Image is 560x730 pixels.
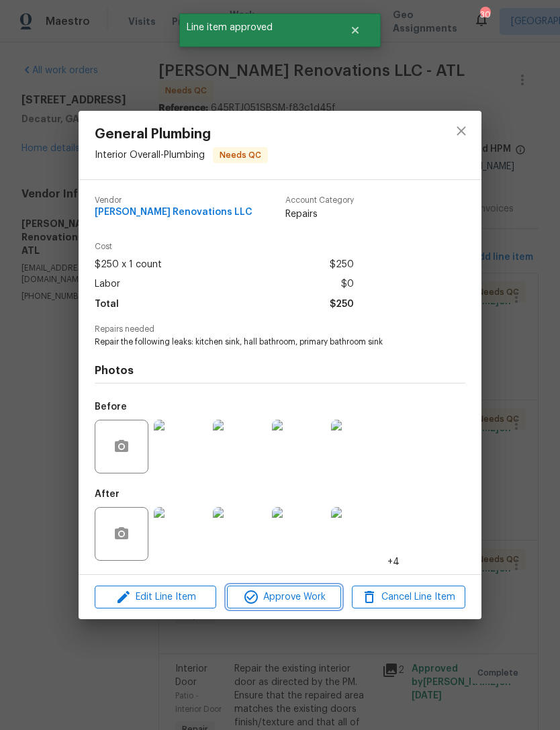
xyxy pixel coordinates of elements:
span: Needs QC [214,148,267,162]
span: Labor [95,275,120,294]
h4: Photos [95,364,465,377]
span: $0 [341,275,354,294]
span: Approve Work [231,589,336,606]
span: [PERSON_NAME] Renovations LLC [95,208,252,218]
span: Cancel Line Item [356,589,461,606]
span: Repairs needed [95,325,465,334]
span: $250 x 1 count [95,255,162,275]
span: Account Category [285,196,354,205]
button: close [445,115,477,147]
span: Interior Overall - Plumbing [95,150,205,159]
span: Line item approved [179,13,333,42]
span: Repairs [285,208,354,221]
button: Approve Work [227,586,340,609]
span: Vendor [95,196,252,205]
span: $250 [330,295,354,314]
button: Close [333,17,377,44]
span: +4 [387,555,400,569]
span: $250 [330,255,354,275]
button: Cancel Line Item [352,586,465,609]
span: Cost [95,242,354,251]
span: Edit Line Item [99,589,212,606]
h5: After [95,490,120,499]
button: Edit Line Item [95,586,216,609]
span: Total [95,295,119,314]
h5: Before [95,402,127,412]
span: Repair the following leaks: kitchen sink, hall bathroom, primary bathroom sink [95,336,428,348]
div: 30 [480,8,489,21]
span: General Plumbing [95,127,268,142]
